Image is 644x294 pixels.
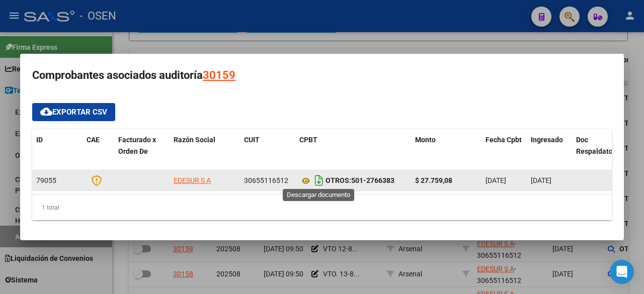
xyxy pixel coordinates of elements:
datatable-header-cell: Facturado x Orden De [114,129,170,173]
datatable-header-cell: Monto [411,129,481,173]
span: Monto [415,136,436,144]
span: CPBT [299,136,317,144]
datatable-header-cell: Fecha Cpbt [481,129,527,173]
div: 79055 [36,175,78,186]
datatable-header-cell: Doc Respaldatoria [572,129,632,173]
div: 1 total [32,195,612,220]
span: [DATE] [486,176,506,184]
strong: $ 27.759,08 [415,176,452,184]
span: ID [36,136,43,144]
button: Exportar CSV [32,103,115,121]
datatable-header-cell: CUIT [240,129,295,173]
span: Ingresado [531,136,563,144]
span: Fecha Cpbt [486,136,522,144]
mat-icon: cloud_download [40,106,52,118]
datatable-header-cell: CAE [83,129,114,173]
span: 30655116512 [244,176,288,184]
datatable-header-cell: Ingresado [527,129,572,173]
span: CUIT [244,136,260,144]
i: Descargar documento [312,172,326,188]
span: EDESUR S A [174,176,211,184]
datatable-header-cell: ID [32,129,83,173]
span: Razón Social [174,136,215,144]
h3: Comprobantes asociados auditoría [32,66,612,85]
span: Doc Respaldatoria [576,136,621,155]
div: 30159 [203,66,235,85]
span: OTROS: [326,177,351,185]
datatable-header-cell: CPBT [295,129,411,173]
span: Facturado x Orden De [118,136,156,155]
div: Open Intercom Messenger [610,260,634,284]
datatable-header-cell: Razón Social [170,129,240,173]
span: Exportar CSV [40,108,107,117]
span: [DATE] [531,176,551,184]
span: CAE [87,136,100,144]
strong: 501-2766383 [326,177,394,185]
